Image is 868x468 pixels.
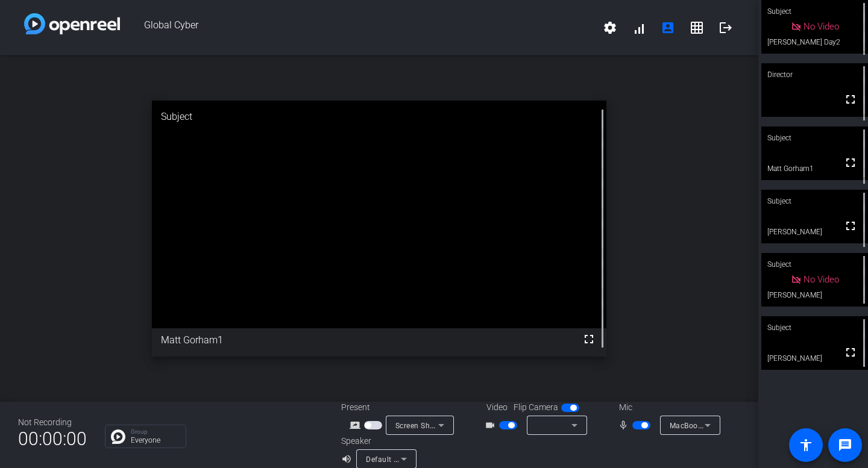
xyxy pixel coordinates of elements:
[350,418,364,432] mat-icon: screen_share_outline
[719,20,733,35] mat-icon: logout
[690,20,704,35] mat-icon: grid_on
[843,155,858,170] mat-icon: fullscreen
[341,452,356,466] mat-icon: volume_up
[18,416,87,429] div: Not Recording
[24,13,120,34] img: white-gradient.svg
[624,13,653,42] button: signal_cellular_alt
[603,20,617,35] mat-icon: settings
[843,345,858,360] mat-icon: fullscreen
[804,274,839,285] span: No Video
[18,424,87,454] span: 00:00:00
[761,190,868,213] div: Subject
[395,420,448,430] span: Screen Sharing
[761,126,868,149] div: Subject
[670,420,790,430] span: MacBook Air Microphone (Built-in)
[152,101,607,133] div: Subject
[799,438,813,452] mat-icon: accessibility
[366,454,509,464] span: Default - MacBook Air Speakers (Built-in)
[761,63,868,86] div: Director
[120,13,596,42] span: Global Cyber
[661,20,675,35] mat-icon: account_box
[582,332,596,346] mat-icon: fullscreen
[111,429,125,444] img: Chat Icon
[485,418,499,432] mat-icon: videocam_outline
[761,316,868,339] div: Subject
[486,401,508,414] span: Video
[838,438,852,452] mat-icon: message
[618,418,632,432] mat-icon: mic_none
[514,401,558,414] span: Flip Camera
[341,435,414,448] div: Speaker
[607,401,728,414] div: Mic
[804,21,839,32] span: No Video
[761,253,868,276] div: Subject
[843,92,858,107] mat-icon: fullscreen
[131,429,180,435] p: Group
[131,437,180,444] p: Everyone
[341,401,462,414] div: Present
[843,219,858,233] mat-icon: fullscreen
